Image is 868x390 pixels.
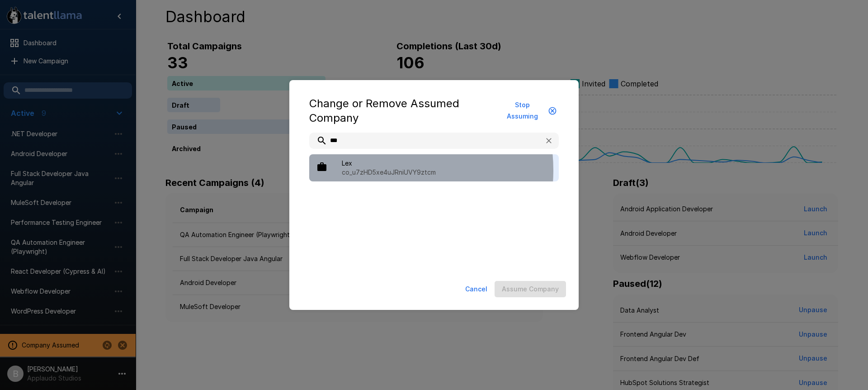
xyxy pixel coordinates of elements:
[309,154,559,181] div: Lexco_u7zHD5xe4uJRniUVY9ztcm
[342,168,552,177] p: co_u7zHD5xe4uJRniUVY9ztcm
[497,97,559,124] button: Stop Assuming
[309,96,497,125] h5: Change or Remove Assumed Company
[342,159,552,168] span: Lex
[462,281,491,298] button: Cancel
